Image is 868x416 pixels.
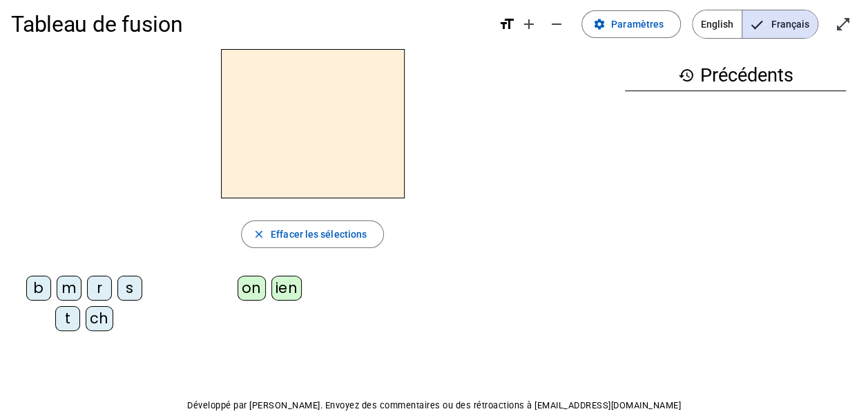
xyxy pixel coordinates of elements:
[57,276,81,301] div: m
[521,16,537,32] mat-icon: add
[742,10,818,38] span: Français
[86,306,113,331] div: ch
[26,276,51,301] div: b
[548,16,565,32] mat-icon: remove
[271,276,302,301] div: ien
[692,10,818,39] mat-button-toggle-group: Language selection
[55,306,80,331] div: t
[241,220,384,248] button: Effacer les sélections
[678,67,695,84] mat-icon: history
[515,10,543,38] button: Augmenter la taille de la police
[87,276,112,301] div: r
[499,16,515,32] mat-icon: format_size
[238,276,266,301] div: on
[11,397,857,414] p: Développé par [PERSON_NAME]. Envoyez des commentaires ou des rétroactions à [EMAIL_ADDRESS][DOMAI...
[253,228,265,240] mat-icon: close
[693,10,742,38] span: English
[611,16,664,32] span: Paramètres
[11,2,488,46] h1: Tableau de fusion
[581,10,681,38] button: Paramètres
[117,276,142,301] div: s
[829,10,857,38] button: Entrer en plein écran
[625,60,846,91] h3: Précédents
[835,16,851,32] mat-icon: open_in_full
[543,10,570,38] button: Diminuer la taille de la police
[593,18,606,30] mat-icon: settings
[271,226,367,243] span: Effacer les sélections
